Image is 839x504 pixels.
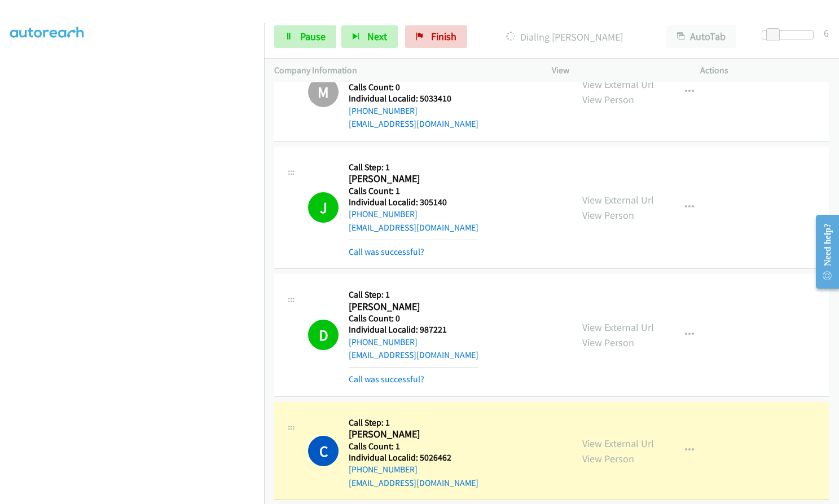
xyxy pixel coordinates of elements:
p: View [552,64,680,77]
a: View Person [582,93,634,106]
iframe: Resource Center [806,207,839,297]
h2: [PERSON_NAME] [349,173,470,185]
h5: Call Step: 1 [349,289,478,300]
div: 6 [824,25,829,41]
h5: Calls Count: 1 [349,441,478,452]
h5: Individual Localid: 305140 [349,197,478,208]
a: View Person [582,452,634,465]
h5: Individual Localid: 5026462 [349,452,478,463]
a: Pause [274,25,336,48]
h5: Individual Localid: 5033410 [349,93,478,104]
button: Next [341,25,398,48]
a: Call was successful? [349,246,424,257]
p: Actions [700,64,829,77]
h5: Call Step: 1 [349,417,478,428]
h1: M [308,77,339,107]
a: Call was successful? [349,374,424,384]
a: View External Url [582,78,654,91]
p: Dialing [PERSON_NAME] [482,29,646,45]
h1: C [308,436,339,466]
h5: Call Step: 1 [349,162,478,173]
a: View Person [582,336,634,349]
h2: [PERSON_NAME] [349,428,470,441]
a: View Person [582,209,634,222]
a: [EMAIL_ADDRESS][DOMAIN_NAME] [349,350,478,360]
a: Finish [405,25,467,48]
h1: J [308,192,339,223]
a: View External Url [582,321,654,334]
a: View External Url [582,193,654,206]
h2: [PERSON_NAME] [349,300,470,313]
h5: Calls Count: 1 [349,185,478,197]
p: Company Information [274,64,531,77]
a: [PHONE_NUMBER] [349,464,418,475]
a: View External Url [582,437,654,450]
span: Next [367,30,387,43]
a: [EMAIL_ADDRESS][DOMAIN_NAME] [349,478,478,488]
a: [EMAIL_ADDRESS][DOMAIN_NAME] [349,222,478,233]
a: [PHONE_NUMBER] [349,337,418,347]
h5: Calls Count: 0 [349,313,478,324]
h5: Calls Count: 0 [349,82,478,93]
h1: D [308,320,339,350]
h5: Individual Localid: 987221 [349,324,478,335]
span: Finish [431,30,456,43]
a: [EMAIL_ADDRESS][DOMAIN_NAME] [349,118,478,129]
a: [PHONE_NUMBER] [349,105,418,116]
span: Pause [300,30,326,43]
button: AutoTab [666,25,736,48]
a: [PHONE_NUMBER] [349,209,418,219]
